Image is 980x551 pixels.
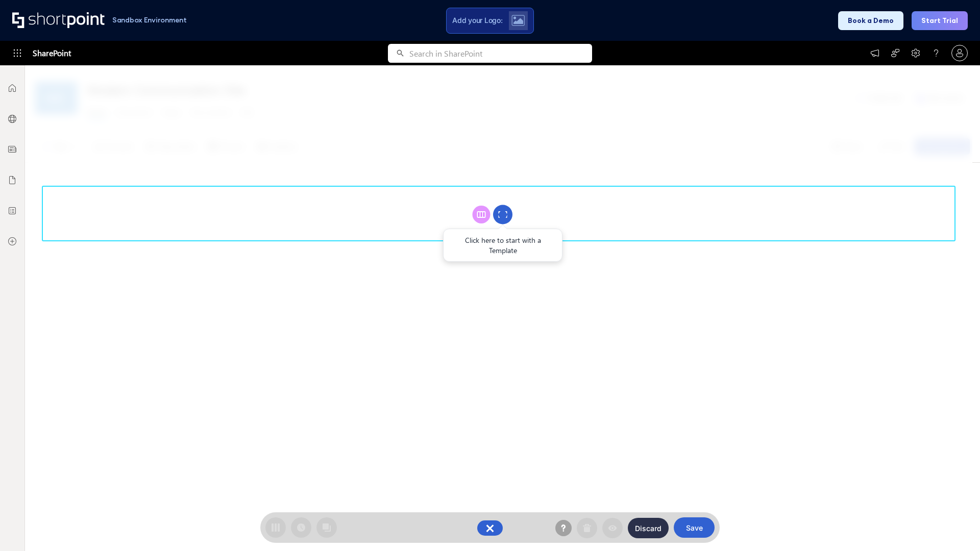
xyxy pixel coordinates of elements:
[452,16,502,25] span: Add your Logo:
[628,518,669,538] button: Discard
[929,502,980,551] iframe: Chat Widget
[838,11,903,30] button: Book a Demo
[511,15,525,26] img: Upload logo
[409,44,592,63] input: Search in SharePoint
[912,11,968,30] button: Start Trial
[112,17,187,23] h1: Sandbox Environment
[674,517,715,538] button: Save
[33,41,71,65] span: SharePoint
